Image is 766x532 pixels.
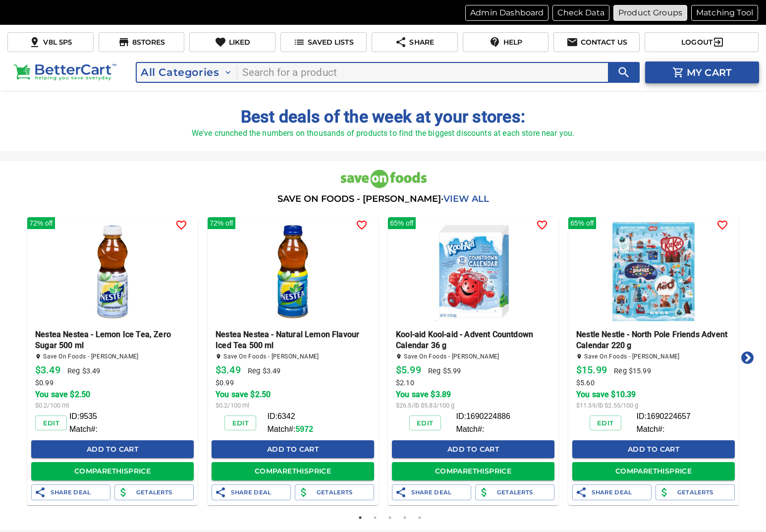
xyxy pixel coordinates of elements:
span: Edit [229,417,251,429]
p: Share [407,37,434,48]
button: Add to cart [212,440,374,459]
h6: $15.99 [576,362,607,378]
h6: $3.49 [216,362,241,378]
p: Logout [679,37,712,48]
span: 65 % off [568,217,596,229]
button: Share deal [392,484,471,500]
p: Reg $ 3.49 [60,366,101,377]
button: Edit [35,415,67,431]
button: cart [645,61,759,83]
span: Get alerts [117,487,191,497]
button: 1 [355,513,365,523]
button: Logout [645,32,759,52]
p: Product Groups [618,7,682,19]
button: Getalerts [295,484,374,500]
button: Contact us [553,32,640,52]
div: Match#: [266,423,316,436]
p: $2.10 [396,378,550,389]
button: Edit [590,415,621,431]
span: Get alerts [298,487,371,497]
button: Add to cart [392,440,554,459]
span: All Categories [141,66,231,78]
button: Getalerts [114,484,194,500]
p: Help [501,37,523,48]
p: Kool-aid Kool-aid - Advent Countdown Calendar 36 g [396,329,550,352]
span: VIEW ALL [443,193,489,204]
button: 5 [415,513,425,523]
button: CompareThisPrice [31,462,194,480]
button: Edit [224,415,256,431]
p: V8L 5P5 [41,37,72,48]
div: ID: 1690224886 [454,410,512,423]
p: You save $10.39 [576,389,731,401]
span: Share deal [215,487,288,497]
span: 65 % off [388,217,416,229]
button: Matching Tool [691,5,758,21]
button: Help [463,32,549,52]
span: Compare This Price [219,465,366,477]
p: You save $3.89 [396,389,550,401]
span: Save On Foods - [PERSON_NAME] [35,353,139,360]
div: ID: 1690224657 [634,410,692,423]
button: Share deal [212,484,291,500]
p: $5.60 [576,378,731,389]
div: Match#: [634,423,692,436]
span: Add to cart [219,443,366,456]
input: search [242,63,639,82]
button: Share deal [572,484,652,500]
button: CompareThisPrice [572,462,735,480]
p: 8 Stores [130,37,165,48]
span: Save On Foods - [PERSON_NAME] [396,353,499,360]
p: Contact us [578,37,627,48]
img: Nestea - Natural Lemon Flavour Iced Tea [243,217,342,321]
div: ID: 6342 [266,410,316,423]
span: Compare This Price [39,465,186,477]
p: Matching Tool [696,7,753,19]
p: You save $2.50 [35,389,190,401]
p: Reg $ 3.49 [241,366,281,377]
button: Edit [409,415,441,431]
span: Save On Foods - [PERSON_NAME] · [277,193,443,204]
button: All Categories [137,63,235,81]
button: Getalerts [656,484,735,500]
button: 2 [370,513,380,523]
span: 72 % off [27,217,55,229]
p: $0.99 [216,378,370,389]
span: 5972 [295,425,313,433]
span: Save On Foods - [PERSON_NAME] [216,353,319,360]
span: Save On Foods - [PERSON_NAME] [576,353,680,360]
button: Next [736,351,759,371]
button: 4 [400,513,410,523]
div: ID: 9535 [67,410,100,423]
h6: $5.99 [396,362,421,378]
span: Get alerts [478,487,551,497]
span: Edit [414,417,436,429]
img: BC-Logo.png [10,61,119,84]
p: Check Data [557,7,604,19]
span: Get alerts [658,487,732,497]
button: 3 [385,513,395,523]
button: CompareThisPrice [212,462,374,480]
div: Match#: [454,423,512,436]
p: My cart [684,65,732,80]
span: Share deal [34,487,108,497]
button: 8Stores [99,32,185,52]
img: Nestea - Lemon Ice Tea, Zero Sugar [63,217,162,321]
p: $26.5/lb $5.83/100 g [396,401,550,410]
button: CompareThisPrice [392,462,554,480]
button: search [611,59,637,86]
img: Nestle - North Pole Friends Advent Calendar [604,217,703,321]
h6: $3.49 [35,362,60,378]
span: Edit [595,417,616,429]
p: Liked [226,37,251,48]
p: $0.2/100 ml [216,401,370,410]
p: $11.59/lb $2.55/100 g [576,401,731,410]
p: Nestle Nestle - North Pole Friends Advent Calendar 220 g [576,329,731,352]
span: 72 % off [208,217,235,229]
button: Share deal [31,484,110,500]
p: Nestea Nestea - Natural Lemon Flavour Iced Tea 500 ml [216,329,370,352]
button: Admin Dashboard [465,5,548,21]
img: save-on-foods.png [333,165,433,193]
p: $0.99 [35,378,190,389]
span: Add to cart [39,443,186,456]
